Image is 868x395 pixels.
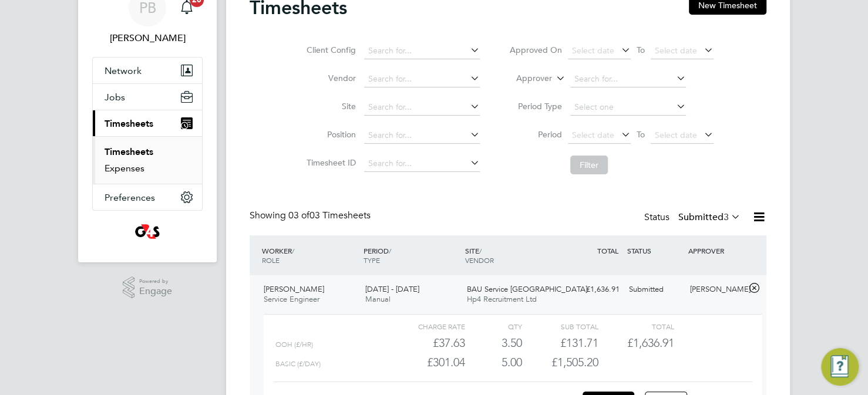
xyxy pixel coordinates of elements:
[105,192,155,203] span: Preferences
[389,353,465,372] div: £301.04
[509,101,562,112] label: Period Type
[465,353,522,372] div: 5.00
[105,65,142,76] span: Network
[303,101,356,112] label: Site
[364,156,480,172] input: Search for...
[467,284,587,294] span: BAU Service [GEOGRAPHIC_DATA]
[364,99,480,116] input: Search for...
[93,84,202,110] button: Jobs
[264,284,324,294] span: [PERSON_NAME]
[93,136,202,184] div: Timesheets
[724,211,729,223] span: 3
[303,73,356,83] label: Vendor
[364,71,480,87] input: Search for...
[105,118,153,129] span: Timesheets
[685,280,746,299] div: [PERSON_NAME]
[522,319,598,333] div: Sub Total
[479,246,482,255] span: /
[361,240,462,271] div: PERIOD
[364,255,380,265] span: TYPE
[288,210,371,221] span: 03 Timesheets
[462,240,564,271] div: SITE
[389,333,465,353] div: £37.63
[570,99,686,116] input: Select one
[365,294,391,304] span: Manual
[685,240,746,261] div: APPROVER
[250,210,373,222] div: Showing
[509,129,562,140] label: Period
[633,42,648,58] span: To
[365,284,419,294] span: [DATE] - [DATE]
[598,319,674,333] div: Total
[633,127,648,142] span: To
[139,286,172,296] span: Engage
[93,58,202,83] button: Network
[93,110,202,136] button: Timesheets
[509,45,562,55] label: Approved On
[499,73,552,85] label: Approver
[275,360,321,368] span: Basic (£/day)
[572,45,614,56] span: Select date
[389,246,391,255] span: /
[92,222,203,241] a: Go to home page
[105,146,153,157] a: Timesheets
[364,43,480,59] input: Search for...
[465,319,522,333] div: QTY
[563,280,624,299] div: £1,636.91
[105,163,144,174] a: Expenses
[264,294,319,304] span: Service Engineer
[572,130,614,140] span: Select date
[259,240,361,271] div: WORKER
[288,210,309,221] span: 03 of
[105,92,125,103] span: Jobs
[570,71,686,87] input: Search for...
[627,336,674,350] span: £1,636.91
[93,184,202,210] button: Preferences
[292,246,294,255] span: /
[92,31,203,45] span: Paul Beasant
[303,129,356,140] label: Position
[303,157,356,168] label: Timesheet ID
[597,246,618,255] span: TOTAL
[303,45,356,55] label: Client Config
[644,210,743,226] div: Status
[465,255,494,265] span: VENDOR
[570,156,608,174] button: Filter
[624,280,685,299] div: Submitted
[139,276,172,286] span: Powered by
[655,130,697,140] span: Select date
[821,348,859,386] button: Engage Resource Center
[465,333,522,353] div: 3.50
[389,319,465,333] div: Charge rate
[364,127,480,144] input: Search for...
[133,222,163,241] img: g4sssuk-logo-retina.png
[467,294,537,304] span: Hp4 Recruitment Ltd
[624,240,685,261] div: STATUS
[678,211,741,223] label: Submitted
[262,255,280,265] span: ROLE
[123,276,173,299] a: Powered byEngage
[655,45,697,56] span: Select date
[275,340,313,349] span: OOH (£/HR)
[522,333,598,353] div: £131.71
[522,353,598,372] div: £1,505.20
